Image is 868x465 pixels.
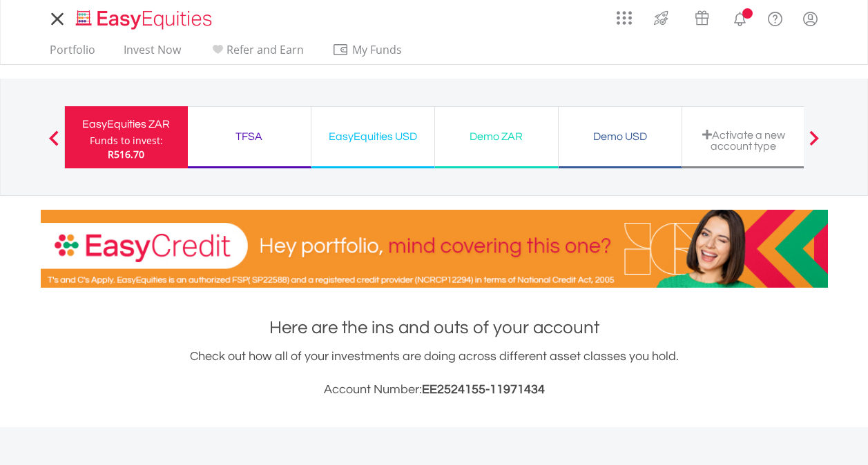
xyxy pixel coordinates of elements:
[73,115,180,134] div: EasyEquities ZAR
[793,3,828,34] a: My Profile
[41,315,828,340] h1: Here are the ins and outs of your account
[691,129,797,152] div: Activate a new account type
[41,210,828,288] img: EasyCredit Promotion Banner
[332,41,423,59] span: My Funds
[758,3,793,31] a: FAQ's and Support
[722,3,758,31] a: Notifications
[617,10,632,26] img: grid-menu-icon.svg
[44,43,101,64] a: Portfolio
[608,3,641,26] a: AppsGrid
[73,8,218,31] img: EasyEquities_Logo.png
[204,43,309,64] a: Refer and Earn
[196,127,302,146] div: TFSA
[90,134,163,148] div: Funds to invest:
[422,383,545,396] span: EE2524155-11971434
[41,380,828,399] h3: Account Number:
[41,347,828,399] div: Check out how all of your investments are doing across different asset classes you hold.
[650,7,673,29] img: thrive-v2.svg
[682,3,722,29] a: Vouchers
[108,148,144,161] span: R516.70
[118,43,186,64] a: Invest Now
[443,127,550,146] div: Demo ZAR
[691,7,713,29] img: vouchers-v2.svg
[567,127,673,146] div: Demo USD
[320,127,426,146] div: EasyEquities USD
[226,42,304,57] span: Refer and Earn
[70,3,218,31] a: Home page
